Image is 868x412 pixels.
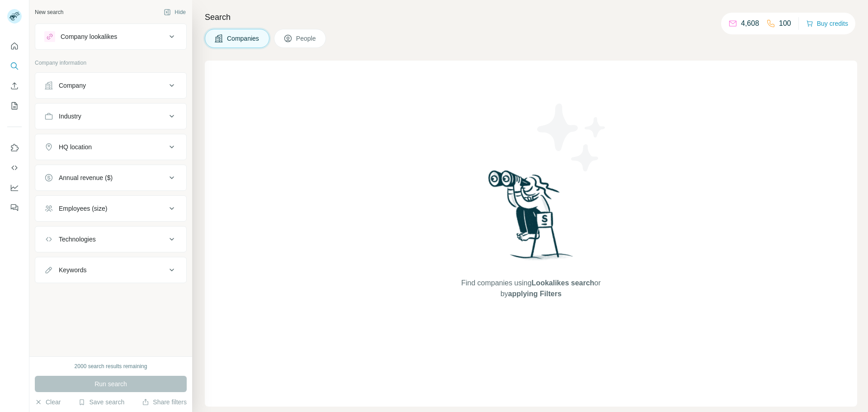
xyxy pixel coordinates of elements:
button: Save search [78,398,124,407]
div: Technologies [59,235,96,244]
button: Share filters [142,398,187,407]
div: Annual revenue ($) [59,173,113,182]
div: Industry [59,112,81,121]
div: New search [35,8,63,16]
p: 100 [779,18,791,29]
span: applying Filters [508,290,561,298]
button: Buy credits [806,17,848,30]
div: Keywords [59,265,86,275]
div: Employees (size) [59,204,107,213]
button: Clear [35,398,61,407]
p: Company information [35,59,187,67]
button: Industry [35,105,186,127]
button: Dashboard [7,180,22,196]
button: Feedback [7,199,22,216]
button: Use Surfe on LinkedIn [7,140,22,156]
button: Company lookalikes [35,26,186,47]
span: Find companies using or by [458,278,603,299]
img: Surfe Illustration - Stars [531,97,613,178]
p: 4,608 [741,18,759,29]
button: Company [35,75,186,96]
button: Annual revenue ($) [35,167,186,189]
div: Company [59,81,86,90]
button: Technologies [35,228,186,250]
button: Enrich CSV [7,78,22,94]
button: My lists [7,98,22,114]
button: Keywords [35,259,186,281]
span: People [296,34,317,43]
h4: Search [205,11,857,24]
img: Surfe Illustration - Woman searching with binoculars [484,168,578,269]
button: Search [7,58,22,74]
div: 2000 search results remaining [75,362,147,370]
span: Companies [227,34,260,43]
button: Use Surfe API [7,160,22,176]
div: HQ location [59,142,92,152]
div: Company lookalikes [61,32,117,41]
button: Hide [157,5,192,19]
button: Employees (size) [35,198,186,219]
button: Quick start [7,38,22,54]
span: Lookalikes search [532,279,594,287]
button: HQ location [35,136,186,158]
